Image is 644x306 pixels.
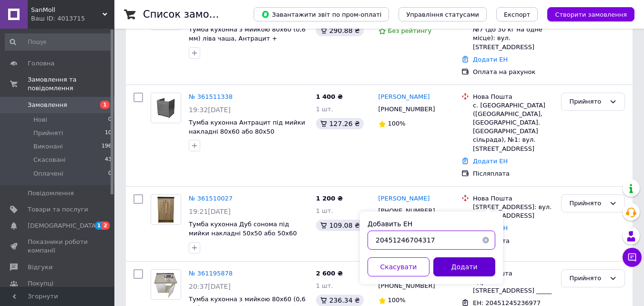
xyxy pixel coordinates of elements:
span: [DEMOGRAPHIC_DATA] [28,222,98,230]
button: Створити замовлення [547,7,634,21]
button: Завантажити звіт по пром-оплаті [254,7,389,21]
span: Показники роботи компанії [28,238,88,255]
span: 43 [105,156,112,164]
h1: Список замовлень [143,9,240,20]
div: [STREET_ADDRESS]: вул. [STREET_ADDRESS] [473,203,553,220]
span: Прийняті [33,129,63,137]
span: 100% [388,296,406,304]
span: 2 600 ₴ [316,270,343,277]
span: Відгуки [28,263,52,272]
span: Створити замовлення [555,11,627,18]
span: 20:37[DATE] [189,283,231,290]
a: [PERSON_NAME] [378,93,430,102]
span: 1 200 ₴ [316,195,343,202]
span: Нові [33,116,47,124]
a: [PERSON_NAME] [378,194,430,203]
div: Нова Пошта [473,194,553,203]
span: 0 [108,169,112,178]
div: Прийнято [569,199,605,209]
label: Добавить ЕН [368,220,412,228]
span: 19:32[DATE] [189,106,231,114]
span: 0 [108,116,112,124]
div: Післяплата [473,237,553,245]
span: SanMoll [31,6,102,14]
div: 109.08 ₴ [316,220,364,231]
div: Прийнято [569,97,605,107]
span: 1 [100,101,110,109]
a: Фото товару [151,93,181,123]
span: 10 [105,129,112,137]
a: № 361510027 [189,195,233,202]
span: 19:21[DATE] [189,208,231,215]
a: № 361195878 [189,270,233,277]
a: Фото товару [151,194,181,225]
a: Створити замовлення [538,11,634,18]
div: [PHONE_NUMBER] [377,103,437,116]
img: Фото товару [151,95,181,119]
span: Замовлення [28,101,67,109]
a: Додати ЕН [473,56,508,63]
img: Фото товару [155,195,177,224]
div: [PHONE_NUMBER] [377,205,437,217]
span: 100% [388,120,406,127]
span: Експорт [504,11,531,18]
input: Пошук [5,33,112,51]
a: № 361511338 [189,93,233,100]
div: Нова Пошта [473,269,553,278]
div: 236.34 ₴ [316,295,364,306]
span: Управління статусами [406,11,479,18]
a: Тумба кухонна з мийкою 80х60 (0,6 мм) ліва чаша, Антрацит + змішувач і сифон [189,26,306,51]
a: Тумба кухонна Дуб сонома під мийки накладні 50х50 або 50х60 [189,221,297,237]
div: 127.26 ₴ [316,118,364,129]
span: 2 [102,222,110,230]
div: [PHONE_NUMBER] [377,280,437,292]
div: с. [GEOGRAPHIC_DATA] ([GEOGRAPHIC_DATA], [GEOGRAPHIC_DATA]. [GEOGRAPHIC_DATA] сільрада), №1: вул.... [473,101,553,153]
a: Тумба кухонна Антрацит під мийки накладні 80х60 або 80х50 [189,119,305,135]
div: 290.88 ₴ [316,25,364,36]
span: Оплачені [33,169,63,178]
img: Фото товару [151,270,181,299]
span: 1 шт. [316,207,333,214]
button: Додати [433,257,495,276]
button: Очистить [476,231,495,250]
span: 1 шт. [316,106,333,113]
span: Скасовані [33,156,66,164]
div: Оплата на рахунок [473,68,553,76]
a: Фото товару [151,269,181,300]
span: Замовлення та повідомлення [28,75,114,93]
button: Управління статусами [399,7,487,21]
span: Повідомлення [28,189,74,198]
div: Адреса [STREET_ADDRESS] _____ [473,278,553,295]
span: 1 шт. [316,282,333,289]
div: Ваш ID: 4013715 [31,14,114,23]
button: Скасувати [368,257,429,276]
button: Чат з покупцем [623,248,642,267]
span: Головна [28,59,54,68]
div: Післяплата [473,169,553,178]
a: Додати ЕН [473,158,508,165]
div: Прийнято [569,274,605,284]
span: Завантажити звіт по пром-оплаті [261,10,381,19]
button: Експорт [496,7,538,21]
span: Товари та послуги [28,205,88,214]
span: 196 [102,142,112,151]
span: Виконані [33,142,63,151]
span: 1 [95,222,102,230]
span: 1 400 ₴ [316,93,343,100]
span: Без рейтингу [388,27,432,34]
span: Покупці [28,279,53,288]
div: Павлоград ([GEOGRAPHIC_DATA].), №7 (до 30 кг на одне місце): вул. [STREET_ADDRESS] [473,8,553,52]
div: Нова Пошта [473,93,553,101]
